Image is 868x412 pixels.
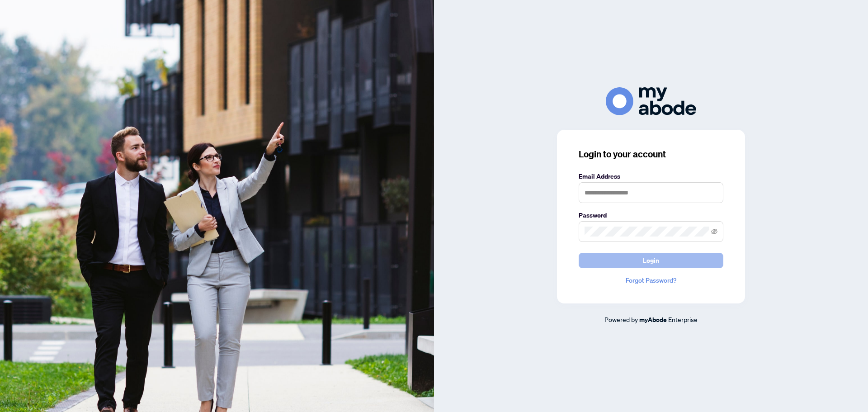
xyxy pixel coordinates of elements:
[579,253,723,268] button: Login
[639,315,667,325] a: myAbode
[579,148,723,161] h3: Login to your account
[579,171,723,181] label: Email Address
[711,228,717,235] span: eye-invisible
[604,315,638,323] span: Powered by
[606,87,696,115] img: ma-logo
[579,210,723,220] label: Password
[643,253,659,268] span: Login
[579,275,723,285] a: Forgot Password?
[668,315,698,323] span: Enterprise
